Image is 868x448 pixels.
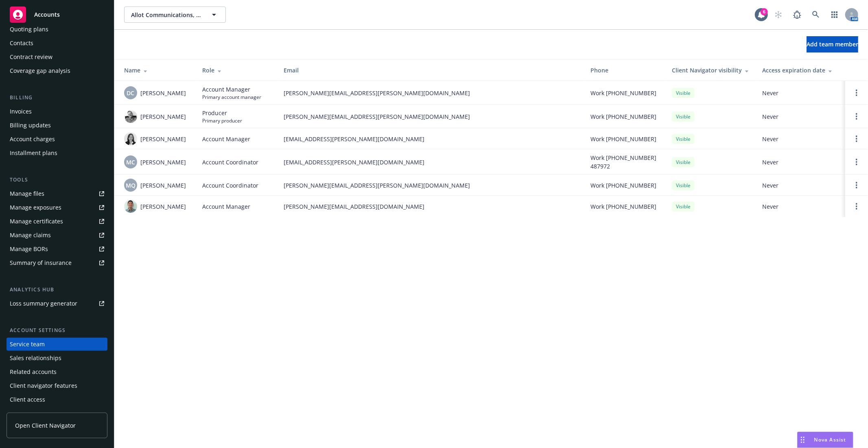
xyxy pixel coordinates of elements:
[7,243,107,256] a: Manage BORs
[852,201,861,211] a: Open options
[10,133,55,146] div: Account charges
[7,119,107,132] a: Billing updates
[124,110,137,123] img: photo
[590,202,656,211] span: Work [PHONE_NUMBER]
[10,256,72,269] div: Summary of insurance
[672,180,695,190] div: Visible
[590,135,656,143] span: Work [PHONE_NUMBER]
[826,7,843,23] a: Switch app
[7,187,107,200] a: Manage files
[590,89,656,97] span: Work [PHONE_NUMBER]
[284,66,577,74] div: Email
[7,338,107,351] a: Service team
[10,297,77,310] div: Loss summary generator
[590,181,656,190] span: Work [PHONE_NUMBER]
[852,111,861,121] a: Open options
[7,229,107,242] a: Manage claims
[762,158,839,166] span: Never
[10,105,32,118] div: Invoices
[284,181,577,190] span: [PERSON_NAME][EMAIL_ADDRESS][PERSON_NAME][DOMAIN_NAME]
[10,243,48,256] div: Manage BORs
[202,66,271,74] div: Role
[124,200,137,213] img: photo
[7,256,107,269] a: Summary of insurance
[10,146,57,160] div: Installment plans
[284,135,577,143] span: [EMAIL_ADDRESS][PERSON_NAME][DOMAIN_NAME]
[10,187,44,200] div: Manage files
[202,94,261,101] span: Primary account manager
[672,88,695,98] div: Visible
[124,7,226,23] button: Allot Communications, Inc.
[10,23,48,36] div: Quoting plans
[7,176,107,184] div: Tools
[202,109,242,117] span: Producer
[202,135,250,143] span: Account Manager
[140,135,186,143] span: [PERSON_NAME]
[34,11,60,18] span: Accounts
[808,7,824,23] a: Search
[10,365,57,378] div: Related accounts
[10,338,45,351] div: Service team
[10,352,61,365] div: Sales relationships
[761,8,768,15] div: 6
[202,202,250,211] span: Account Manager
[852,180,861,190] a: Open options
[10,50,52,63] div: Contract review
[7,201,107,214] a: Manage exposures
[140,89,186,97] span: [PERSON_NAME]
[7,215,107,228] a: Manage certificates
[140,158,186,166] span: [PERSON_NAME]
[814,436,846,443] span: Nova Assist
[7,23,107,36] a: Quoting plans
[590,66,659,74] div: Phone
[7,297,107,310] a: Loss summary generator
[284,89,577,97] span: [PERSON_NAME][EMAIL_ADDRESS][PERSON_NAME][DOMAIN_NAME]
[590,153,659,170] span: Work [PHONE_NUMBER] 487972
[762,66,839,74] div: Access expiration date
[140,181,186,190] span: [PERSON_NAME]
[10,201,61,214] div: Manage exposures
[590,112,656,121] span: Work [PHONE_NUMBER]
[852,88,861,98] a: Open options
[770,7,787,23] a: Start snowing
[7,64,107,77] a: Coverage gap analysis
[7,379,107,392] a: Client navigator features
[7,94,107,102] div: Billing
[672,66,749,74] div: Client Navigator visibility
[797,432,853,448] button: Nova Assist
[7,133,107,146] a: Account charges
[124,66,189,74] div: Name
[672,157,695,167] div: Visible
[126,181,136,190] span: MQ
[7,3,107,26] a: Accounts
[131,11,201,19] span: Allot Communications, Inc.
[10,64,70,77] div: Coverage gap analysis
[7,326,107,334] div: Account settings
[7,286,107,294] div: Analytics hub
[7,393,107,406] a: Client access
[672,201,695,212] div: Visible
[284,202,577,211] span: [PERSON_NAME][EMAIL_ADDRESS][DOMAIN_NAME]
[762,202,839,211] span: Never
[10,215,63,228] div: Manage certificates
[807,36,858,52] button: Add team member
[10,393,45,406] div: Client access
[762,181,839,190] span: Never
[7,352,107,365] a: Sales relationships
[140,112,186,121] span: [PERSON_NAME]
[798,432,808,448] div: Drag to move
[789,7,805,23] a: Report a Bug
[10,37,33,50] div: Contacts
[284,158,577,166] span: [EMAIL_ADDRESS][PERSON_NAME][DOMAIN_NAME]
[127,89,135,97] span: DC
[7,50,107,63] a: Contract review
[202,158,258,166] span: Account Coordinator
[284,112,577,121] span: [PERSON_NAME][EMAIL_ADDRESS][PERSON_NAME][DOMAIN_NAME]
[672,134,695,144] div: Visible
[126,158,135,166] span: MC
[10,229,51,242] div: Manage claims
[852,157,861,167] a: Open options
[672,111,695,122] div: Visible
[140,202,186,211] span: [PERSON_NAME]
